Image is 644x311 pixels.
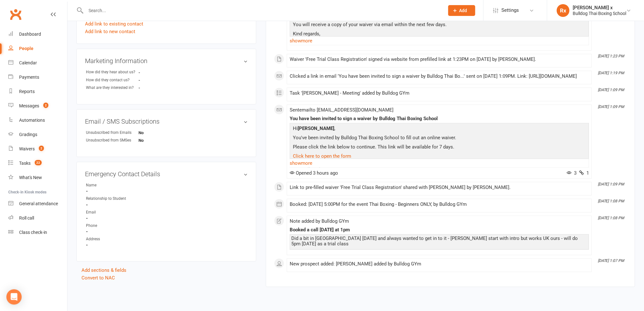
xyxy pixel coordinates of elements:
p: You've been invited by Bulldog Thai Boxing School to fill out an online waiver. [291,134,587,143]
div: Class check-in [19,230,47,235]
div: What's New [19,175,42,180]
i: [DATE] 1:08 PM [598,216,624,220]
div: Did a bit in [GEOGRAPHIC_DATA] [DATE] and always wanted to get in to it - [PERSON_NAME] start wit... [291,236,587,247]
div: People [19,46,33,51]
a: General attendance kiosk mode [8,197,67,211]
a: Add link to existing contact [85,20,143,28]
a: Add sections & fields [81,267,126,273]
div: Note added by Bulldog GYm [290,219,589,224]
div: Clicked a link in email 'You have been invited to sign a waiver by Bulldog Thai Bo...' sent on [D... [290,74,589,79]
div: Waivers [19,146,35,151]
div: Task '[PERSON_NAME] - Meeting' added by Bulldog GYm [290,90,589,96]
div: Gradings [19,132,37,137]
strong: - [86,202,248,208]
h3: Marketing Information [85,57,248,64]
div: Rx [557,4,570,17]
div: Booked a call [DATE] at 1pm [290,227,589,233]
p: You will receive a copy of your waiver via email within the next few days. [291,21,587,30]
p: Hi , [291,125,587,134]
strong: - [138,70,175,75]
h3: Emergency Contact Details [85,170,248,177]
div: Email [86,209,138,215]
div: Booked: [DATE] 5:00PM for the event Thai Boxing - Beginners ONLY, by Bulldog GYm [290,202,589,207]
strong: - [138,78,175,83]
a: Click here to open the form [293,153,351,159]
strong: [PERSON_NAME] [298,126,334,131]
strong: - [86,229,248,235]
div: How did they contact us? [86,77,138,83]
div: Bulldog Thai Boxing School [573,11,626,16]
i: [DATE] 1:09 PM [598,105,624,109]
span: Opened 3 hours ago [290,170,338,176]
div: Phone [86,223,138,229]
div: Automations [19,118,45,123]
p: Please click the link below to continue. This link will be available for 7 days. [291,143,587,152]
strong: - [86,215,248,221]
a: Clubworx [8,6,24,22]
a: Waivers 2 [8,142,67,156]
span: 2 [43,103,48,108]
div: Messages [19,103,39,108]
strong: - [86,188,248,194]
div: New prospect added: [PERSON_NAME] added by Bulldog GYm [290,261,589,267]
div: Dashboard [19,32,41,37]
div: What are they interested in? [86,85,138,91]
a: Payments [8,70,67,84]
span: Sent email to [EMAIL_ADDRESS][DOMAIN_NAME] [290,107,393,113]
a: Reports [8,84,67,99]
a: Tasks 22 [8,156,67,170]
i: [DATE] 1:19 PM [598,71,624,75]
div: Open Intercom Messenger [6,289,22,305]
div: [PERSON_NAME] x [573,5,626,11]
div: You have been invited to sign a waiver by Bulldog Thai Boxing School [290,116,589,121]
div: Roll call [19,215,34,221]
a: Add link to new contact [85,28,135,35]
i: [DATE] 1:07 PM [598,258,624,263]
strong: - [86,242,248,248]
i: [DATE] 1:08 PM [598,199,624,203]
p: Kind regards, Bulldog Thai Boxing School [291,30,587,47]
strong: - [138,85,175,90]
span: 2 [39,146,44,151]
span: Add [459,8,467,13]
div: Link to pre-filled waiver 'Free Trial Class Registration' shared with [PERSON_NAME] by [PERSON_NA... [290,185,589,190]
a: Gradings [8,127,67,142]
a: show more [290,159,589,168]
div: Payments [19,75,39,80]
div: Name [86,182,138,188]
div: Calendar [19,60,37,65]
div: Unsubscribed from Emails [86,130,138,136]
a: What's New [8,170,67,185]
a: Class kiosk mode [8,225,67,240]
div: General attendance [19,201,58,206]
i: [DATE] 1:09 PM [598,88,624,92]
i: [DATE] 1:23 PM [598,54,624,58]
a: Automations [8,113,67,127]
a: Dashboard [8,27,67,41]
a: Messages 2 [8,99,67,113]
div: Waiver 'Free Trial Class Registration' signed via website from prefilled link at 1:23PM on [DATE]... [290,57,589,62]
div: Unsubscribed from SMSes [86,137,138,143]
a: Calendar [8,56,67,70]
div: Address [86,236,138,242]
a: Roll call [8,211,67,225]
div: Relationship to Student [86,196,138,202]
span: 3 [567,170,577,176]
h3: Email / SMS Subscriptions [85,118,248,125]
a: People [8,41,67,56]
a: show more [290,36,589,45]
strong: No [138,138,175,143]
input: Search... [84,6,440,15]
div: Tasks [19,161,31,166]
i: [DATE] 1:09 PM [598,182,624,186]
div: How did they hear about us? [86,69,138,75]
span: Settings [501,3,519,18]
span: 1 [579,170,589,176]
span: 22 [35,160,42,165]
div: Reports [19,89,35,94]
strong: No [138,130,175,135]
button: Add [448,5,475,16]
a: Convert to NAC [81,275,115,281]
